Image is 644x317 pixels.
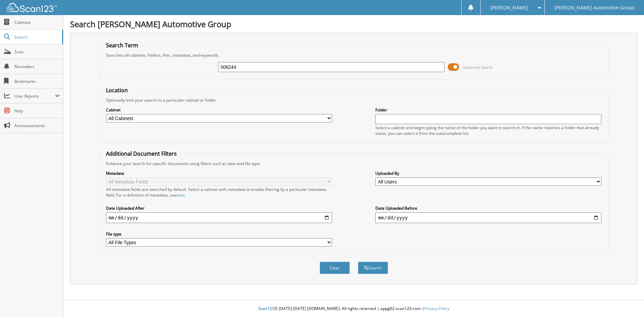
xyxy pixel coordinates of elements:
[7,3,57,12] img: scan123-logo-white.svg
[424,306,449,311] a: Privacy Policy
[106,231,332,237] label: File type
[14,34,59,40] span: Search
[14,64,60,69] span: Reminders
[106,205,332,211] label: Date Uploaded After
[610,285,644,317] iframe: Chat Widget
[70,18,637,30] h1: Search [PERSON_NAME] Automotive Group
[14,108,60,114] span: Help
[375,107,601,113] label: Folder
[463,65,493,70] span: Advanced Search
[490,6,528,10] span: [PERSON_NAME]
[176,192,185,198] a: here
[358,262,388,274] button: Search
[106,187,332,198] div: All metadata fields are searched by default. Select a cabinet with metadata to enable filtering b...
[375,170,601,176] label: Uploaded By
[14,49,60,55] span: Scan
[103,97,605,103] div: Optionally limit your search to a particular cabinet or folder
[106,170,332,176] label: Metadata
[103,52,605,58] div: Searches all cabinets, folders, files, metadata, and keywords
[554,6,634,10] span: [PERSON_NAME] Automotive Group
[14,19,60,25] span: Cabinets
[106,212,332,223] input: start
[103,42,142,49] legend: Search Term
[375,212,601,223] input: end
[14,78,60,84] span: Bookmarks
[14,123,60,128] span: Announcements
[320,262,350,274] button: Clear
[258,306,274,311] span: Scan123
[14,93,55,99] span: User Reports
[106,107,332,113] label: Cabinet
[375,205,601,211] label: Date Uploaded Before
[103,150,180,157] legend: Additional Document Filters
[63,301,644,317] div: © [DATE]-[DATE] [DOMAIN_NAME]. All rights reserved | appg02-scan123-com |
[375,125,601,136] div: Select a cabinet and begin typing the name of the folder you want to search in. If the name match...
[103,87,131,94] legend: Location
[103,161,605,166] div: Enhance your search for specific documents using filters such as date and file type.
